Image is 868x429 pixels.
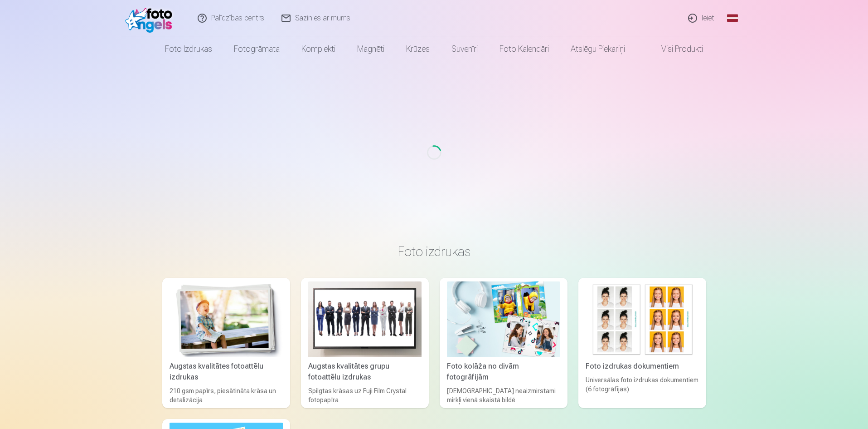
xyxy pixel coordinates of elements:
[125,4,177,33] img: /fa1
[166,386,286,404] div: 210 gsm papīrs, piesātināta krāsa un detalizācija
[170,281,283,357] img: Augstas kvalitātes fotoattēlu izdrukas
[154,36,223,62] a: Foto izdrukas
[166,361,286,383] div: Augstas kvalitātes fotoattēlu izdrukas
[578,278,706,408] a: Foto izdrukas dokumentiemFoto izdrukas dokumentiemUniversālas foto izdrukas dokumentiem (6 fotogr...
[308,281,422,357] img: Augstas kvalitātes grupu fotoattēlu izdrukas
[582,375,703,404] div: Universālas foto izdrukas dokumentiem (6 fotogrāfijas)
[223,36,291,62] a: Fotogrāmata
[560,36,636,62] a: Atslēgu piekariņi
[443,386,564,404] div: [DEMOGRAPHIC_DATA] neaizmirstami mirkļi vienā skaistā bildē
[441,36,489,62] a: Suvenīri
[301,278,429,408] a: Augstas kvalitātes grupu fotoattēlu izdrukasAugstas kvalitātes grupu fotoattēlu izdrukasSpilgtas ...
[440,278,567,408] a: Foto kolāža no divām fotogrāfijāmFoto kolāža no divām fotogrāfijām[DEMOGRAPHIC_DATA] neaizmirstam...
[170,243,699,260] h3: Foto izdrukas
[346,36,395,62] a: Magnēti
[305,386,425,404] div: Spilgtas krāsas uz Fuji Film Crystal fotopapīra
[586,281,699,357] img: Foto izdrukas dokumentiem
[305,361,425,383] div: Augstas kvalitātes grupu fotoattēlu izdrukas
[162,278,290,408] a: Augstas kvalitātes fotoattēlu izdrukasAugstas kvalitātes fotoattēlu izdrukas210 gsm papīrs, piesā...
[582,361,703,372] div: Foto izdrukas dokumentiem
[291,36,346,62] a: Komplekti
[636,36,714,62] a: Visi produkti
[489,36,560,62] a: Foto kalendāri
[447,281,560,357] img: Foto kolāža no divām fotogrāfijām
[443,361,564,383] div: Foto kolāža no divām fotogrāfijām
[395,36,441,62] a: Krūzes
